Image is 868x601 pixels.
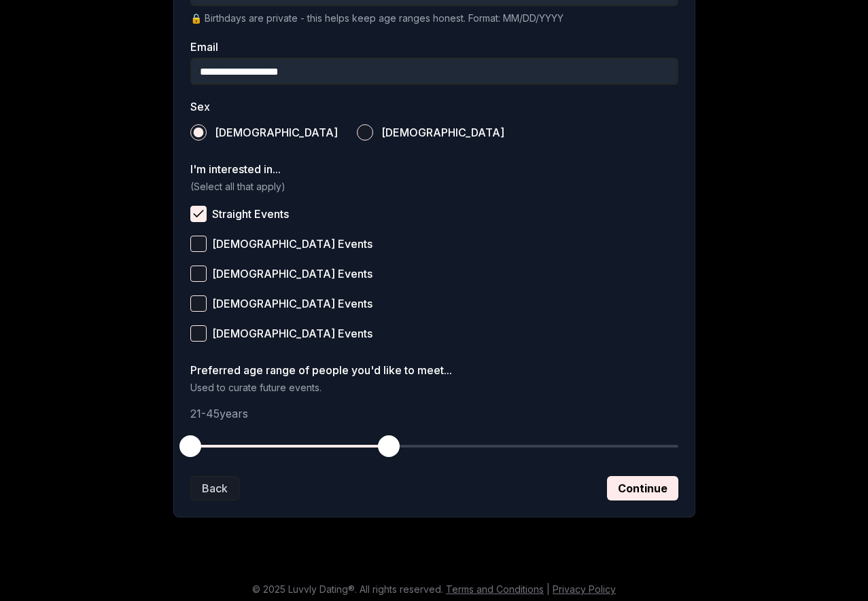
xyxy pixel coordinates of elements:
p: (Select all that apply) [190,180,678,194]
span: | [546,583,550,595]
button: [DEMOGRAPHIC_DATA] Events [190,295,207,312]
a: Privacy Policy [553,583,616,595]
button: [DEMOGRAPHIC_DATA] Events [190,266,207,282]
p: 🔒 Birthdays are private - this helps keep age ranges honest. Format: MM/DD/YYYY [190,12,678,25]
button: Straight Events [190,206,207,222]
button: Back [190,476,239,500]
label: Sex [190,101,678,112]
label: Email [190,41,678,52]
p: 21 - 45 years [190,405,678,422]
span: [DEMOGRAPHIC_DATA] Events [212,238,372,249]
button: [DEMOGRAPHIC_DATA] [190,124,207,141]
button: [DEMOGRAPHIC_DATA] [357,124,373,141]
button: Continue [607,476,678,500]
span: [DEMOGRAPHIC_DATA] Events [212,328,372,339]
button: [DEMOGRAPHIC_DATA] Events [190,325,207,342]
span: [DEMOGRAPHIC_DATA] Events [212,298,372,309]
span: [DEMOGRAPHIC_DATA] [381,127,504,138]
button: [DEMOGRAPHIC_DATA] Events [190,236,207,252]
label: I'm interested in... [190,164,678,175]
span: Straight Events [212,208,289,219]
span: [DEMOGRAPHIC_DATA] Events [212,268,372,279]
p: Used to curate future events. [190,381,678,395]
label: Preferred age range of people you'd like to meet... [190,365,678,376]
span: [DEMOGRAPHIC_DATA] [215,127,338,138]
a: Terms and Conditions [446,583,544,595]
